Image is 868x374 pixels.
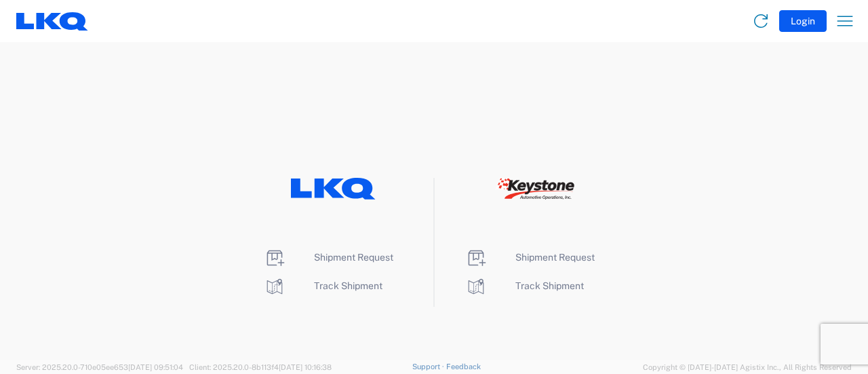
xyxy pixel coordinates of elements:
[515,280,584,291] span: Track Shipment
[779,10,827,32] button: Login
[264,280,382,291] a: Track Shipment
[515,252,595,263] span: Shipment Request
[314,280,382,291] span: Track Shipment
[189,363,332,371] span: Client: 2025.20.0-8b113f4
[643,361,852,373] span: Copyright © [DATE]-[DATE] Agistix Inc., All Rights Reserved
[412,362,446,371] a: Support
[16,363,183,371] span: Server: 2025.20.0-710e05ee653
[279,363,332,371] span: [DATE] 10:16:38
[264,252,393,263] a: Shipment Request
[446,362,481,371] a: Feedback
[128,363,183,371] span: [DATE] 09:51:04
[314,252,393,263] span: Shipment Request
[465,280,584,291] a: Track Shipment
[465,252,595,263] a: Shipment Request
